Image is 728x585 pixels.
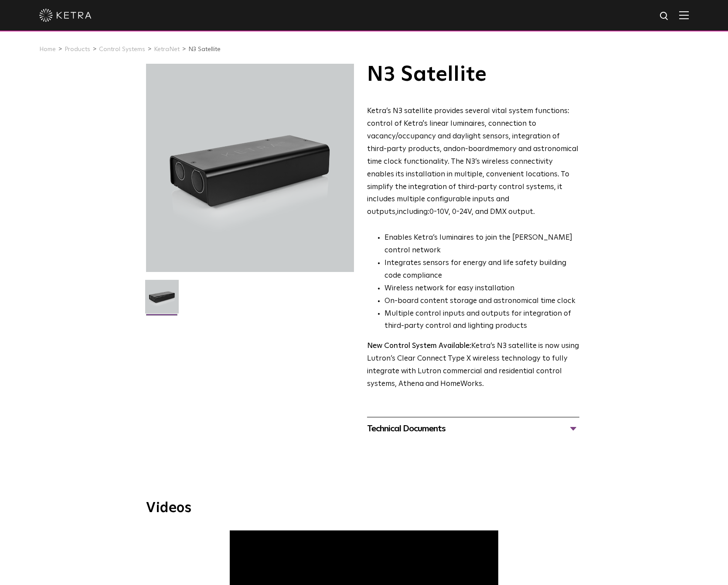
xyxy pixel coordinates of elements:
li: Multiple control inputs and outputs for integration of third-party control and lighting products [384,308,579,333]
li: On-board content storage and astronomical time clock [384,295,579,308]
a: Products [65,46,90,52]
img: Hamburger%20Nav.svg [679,11,689,19]
li: Wireless network for easy installation [384,282,579,295]
h3: Videos [146,501,582,515]
div: Technical Documents [367,422,579,436]
g: on-board [456,145,489,153]
h1: N3 Satellite [367,64,579,86]
p: Ketra’s N3 satellite is now using Lutron’s Clear Connect Type X wireless technology to fully inte... [367,340,579,391]
li: Integrates sensors for energy and life safety building code compliance [384,257,579,282]
p: Ketra’s N3 satellite provides several vital system functions: control of Ketra's linear luminaire... [367,105,579,219]
a: KetraNet [154,46,180,52]
img: search icon [659,11,670,22]
a: Control Systems [99,46,145,52]
img: ketra-logo-2019-white [39,9,92,22]
a: N3 Satellite [188,46,221,52]
img: N3-Controller-2021-Web-Square [145,280,179,320]
a: Home [39,46,56,52]
g: including: [397,208,429,216]
strong: New Control System Available: [367,342,471,350]
li: Enables Ketra’s luminaires to join the [PERSON_NAME] control network [384,232,579,257]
